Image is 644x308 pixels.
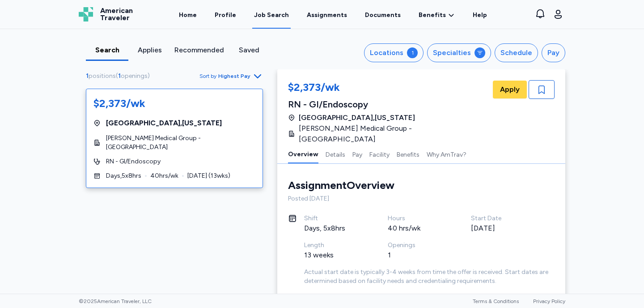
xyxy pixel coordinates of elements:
div: Specialties [433,47,471,58]
div: Shift [304,214,366,223]
a: Benefits [419,11,455,20]
div: Pay [547,47,559,58]
button: Schedule [495,43,538,62]
button: Overview [288,145,318,163]
button: Facility [369,145,390,163]
span: Days , 5 x 8 hrs [106,171,141,180]
a: Privacy Policy [533,298,565,304]
button: Why AmTrav? [427,145,466,163]
div: Applies [132,45,167,56]
span: [GEOGRAPHIC_DATA] , [US_STATE] [299,112,415,123]
div: $2,373/wk [93,96,145,111]
img: Logo [79,7,93,21]
a: Terms & Conditions [473,298,519,304]
button: Apply [493,81,527,98]
span: Benefits [419,11,446,20]
div: Start Date [471,214,533,223]
span: © 2025 American Traveler, LLC [79,298,152,305]
div: Schedule [500,47,532,58]
div: Actual start date is typically 3-4 weeks from time the offer is received. Start dates are determi... [304,268,555,286]
div: Saved [231,45,267,56]
span: [PERSON_NAME] Medical Group - [GEOGRAPHIC_DATA] [299,123,486,145]
span: [GEOGRAPHIC_DATA] , [US_STATE] [106,118,222,128]
div: $2,373/wk [288,80,491,96]
span: openings [121,72,148,80]
button: Sort byHighest Pay [199,71,263,81]
div: Recommended [174,45,224,56]
span: RN - GI/Endoscopy [106,157,161,166]
div: Locations [370,47,403,58]
button: Locations1 [364,43,424,62]
div: [DATE] [471,223,533,234]
div: Days, 5x8hrs [304,223,366,234]
div: Hours [388,214,450,223]
button: Pay [542,43,565,62]
button: Benefits [397,145,419,163]
span: positions [89,72,116,80]
span: 1 [118,72,121,80]
div: Length [304,241,366,250]
button: Pay [352,145,362,163]
div: Openings [388,241,450,250]
div: 1 [407,47,418,58]
div: Job Search [254,11,289,20]
div: Assignment Overview [288,178,394,192]
a: Job Search [252,1,291,29]
span: [PERSON_NAME] Medical Group - [GEOGRAPHIC_DATA] [106,134,255,152]
button: Specialties [427,43,491,62]
div: 40 hrs/wk [388,223,450,234]
button: Details [326,145,345,163]
div: Posted [DATE] [288,194,555,203]
div: ( ) [86,72,153,81]
span: 1 [86,72,89,80]
div: 1 [388,250,450,261]
span: 40 hrs/wk [150,171,178,180]
div: RN - GI/Endoscopy [288,98,491,111]
div: 13 weeks [304,250,366,261]
span: [DATE] ( 13 wks) [187,171,230,180]
span: Sort by [199,73,216,80]
div: Search [89,45,125,56]
span: Apply [500,84,520,95]
span: Highest Pay [218,73,250,80]
span: American Traveler [100,7,133,21]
